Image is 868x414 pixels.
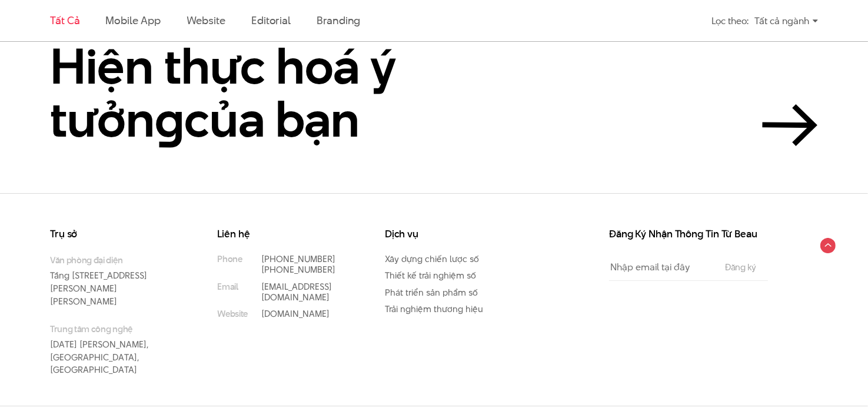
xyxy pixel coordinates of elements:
[711,11,749,31] div: Lọc theo:
[187,13,225,28] a: Website
[754,11,818,31] div: Tất cả ngành
[261,263,335,276] a: [PHONE_NUMBER]
[50,229,182,239] h3: Trụ sở
[385,286,478,299] a: Phát triển sản phẩm số
[50,13,79,28] a: Tất cả
[385,253,479,265] a: Xây dựng chiến lược số
[261,307,330,320] a: [DOMAIN_NAME]
[50,40,462,145] h2: Hiện thực hoá ý tưởn của bạn
[105,13,160,28] a: Mobile app
[50,323,182,335] small: Trung tâm công nghệ
[261,280,332,303] a: [EMAIL_ADDRESS][DOMAIN_NAME]
[50,254,182,307] p: Tầng [STREET_ADDRESS][PERSON_NAME][PERSON_NAME]
[217,229,349,239] h3: Liên hệ
[50,254,182,266] small: Văn phòng đại diện
[50,323,182,376] p: [DATE] [PERSON_NAME], [GEOGRAPHIC_DATA], [GEOGRAPHIC_DATA]
[609,229,768,239] h3: Đăng Ký Nhận Thông Tin Từ Beau
[385,269,476,281] a: Thiết kế trải nghiệm số
[217,254,242,264] small: Phone
[217,281,238,292] small: Email
[385,229,517,239] h3: Dịch vụ
[721,263,760,272] input: Đăng ký
[251,13,291,28] a: Editorial
[385,303,483,315] a: Trải nghiệm thương hiệu
[50,40,818,145] a: Hiện thực hoá ý tưởngcủa bạn
[155,85,184,154] en: g
[317,13,360,28] a: Branding
[261,253,335,265] a: [PHONE_NUMBER]
[609,254,713,280] input: Nhập email tại đây
[217,309,248,319] small: Website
